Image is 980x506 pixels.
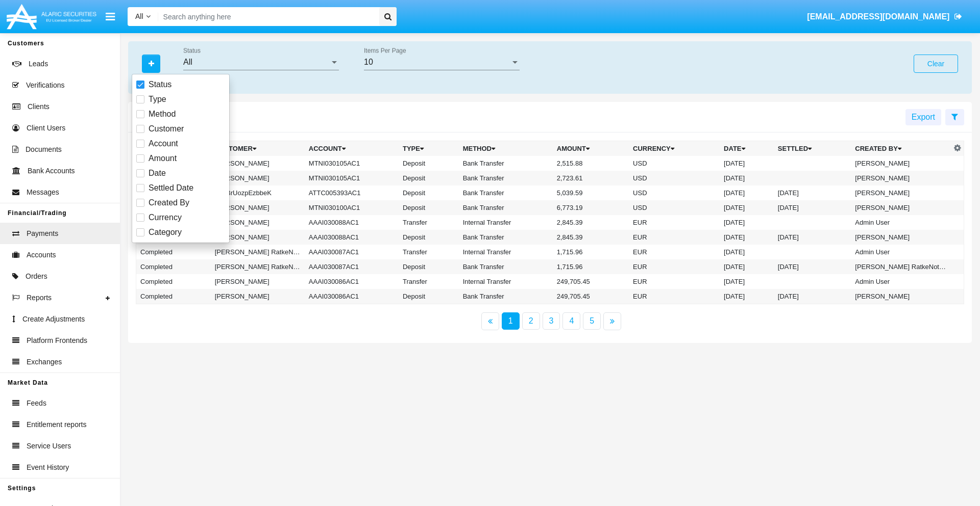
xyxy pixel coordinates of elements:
a: [EMAIL_ADDRESS][DOMAIN_NAME] [802,3,967,31]
td: [DATE] [720,171,774,185]
th: Created By [851,141,951,156]
td: [PERSON_NAME] [851,171,951,185]
td: Deposit [399,230,459,245]
td: ATTC005393AC1 [305,185,399,200]
td: [PERSON_NAME] [851,289,951,304]
td: [PERSON_NAME] RatkeNotEnoughMoney [211,259,305,274]
td: Deposit [399,171,459,185]
span: Payments [27,228,58,239]
td: USD [629,156,720,171]
td: 1,715.96 [553,245,629,259]
span: Bank Accounts [28,166,75,176]
span: Orders [26,271,47,282]
td: AAAI030086AC1 [305,274,399,289]
td: [DATE] [774,289,851,304]
span: Category [149,226,182,238]
td: 2,845.39 [553,215,629,230]
td: [PERSON_NAME] RatkeNotEnoughMoney [211,245,305,259]
td: 2,845.39 [553,230,629,245]
th: Currency [629,141,720,156]
td: AAAI030088AC1 [305,230,399,245]
td: [DATE] [720,230,774,245]
td: 249,705.45 [553,274,629,289]
span: Feeds [27,398,46,409]
th: Date [720,141,774,156]
td: [PERSON_NAME] [211,200,305,215]
td: Admin User [851,215,951,230]
td: [PERSON_NAME] [851,156,951,171]
td: Completed [136,259,211,274]
span: Clients [28,101,50,112]
td: Bank Transfer [459,200,553,215]
span: Created By [149,197,189,209]
td: USD [629,200,720,215]
a: 5 [583,312,601,330]
span: Service Users [27,441,71,451]
td: [DATE] [720,274,774,289]
span: Create Adjustments [22,314,85,325]
td: Bank Transfer [459,156,553,171]
td: EUR [629,289,720,304]
a: 3 [543,312,560,330]
span: Client Users [27,123,65,134]
td: Transfer [399,274,459,289]
a: All [128,11,158,22]
img: Logo image [5,2,98,32]
th: Customer [211,141,305,156]
nav: paginator [128,312,972,330]
span: Date [149,167,166,179]
td: YToBrUozpEzbbeK [211,185,305,200]
td: AAAI030087AC1 [305,259,399,274]
td: Completed [136,274,211,289]
span: Exchanges [27,357,62,367]
td: 2,723.61 [553,171,629,185]
th: Account [305,141,399,156]
td: Deposit [399,259,459,274]
td: [PERSON_NAME] [211,230,305,245]
span: Messages [27,187,59,198]
span: Method [149,108,176,120]
td: [PERSON_NAME] [851,185,951,200]
span: All [183,58,192,66]
td: 5,039.59 [553,185,629,200]
span: Entitlement reports [27,419,87,430]
td: Deposit [399,200,459,215]
td: Admin User [851,245,951,259]
span: Customer [149,123,184,135]
td: AAAI030088AC1 [305,215,399,230]
span: Amount [149,152,177,165]
button: Clear [914,55,958,73]
td: Deposit [399,185,459,200]
td: Internal Transfer [459,245,553,259]
td: EUR [629,274,720,289]
td: Transfer [399,245,459,259]
span: 10 [364,58,373,66]
td: [PERSON_NAME] [211,171,305,185]
td: [DATE] [774,230,851,245]
td: Internal Transfer [459,274,553,289]
td: Completed [136,289,211,304]
td: 249,705.45 [553,289,629,304]
span: [EMAIL_ADDRESS][DOMAIN_NAME] [807,12,949,21]
input: Search [158,7,376,26]
td: [DATE] [720,289,774,304]
td: [DATE] [774,185,851,200]
th: Type [399,141,459,156]
td: [DATE] [774,259,851,274]
td: [PERSON_NAME] RatkeNotEnoughMoney [851,259,951,274]
td: 2,515.88 [553,156,629,171]
td: [PERSON_NAME] [211,215,305,230]
span: Account [149,138,178,150]
td: [DATE] [774,200,851,215]
td: EUR [629,215,720,230]
span: Documents [26,144,62,155]
td: 6,773.19 [553,200,629,215]
td: USD [629,171,720,185]
td: Completed [136,245,211,259]
td: USD [629,185,720,200]
span: Accounts [27,250,56,260]
td: AAAI030086AC1 [305,289,399,304]
th: Method [459,141,553,156]
button: Export [905,109,941,125]
span: Type [149,93,166,105]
